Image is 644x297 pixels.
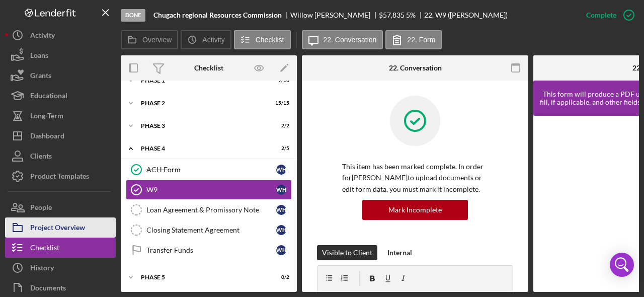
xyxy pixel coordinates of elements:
button: Grants [5,65,116,86]
button: Checklist [234,30,291,49]
div: Product Templates [30,166,89,189]
div: Complete [586,5,616,25]
button: Activity [5,25,116,45]
div: Phase 1 [141,78,264,84]
div: W H [276,245,286,255]
div: Open Intercom Messenger [610,253,634,277]
div: Grants [30,65,51,88]
label: 22. Conversation [324,36,377,44]
div: 5 % [406,11,416,19]
div: 22. W9 ([PERSON_NAME]) [424,11,508,19]
div: Phase 5 [141,274,264,280]
button: Product Templates [5,166,116,186]
button: Mark Incomplete [362,200,468,220]
div: Phase 4 [141,145,264,152]
div: Visible to Client [322,245,372,260]
button: Internal [382,245,417,260]
a: W9WH [126,180,292,200]
button: Overview [121,30,178,49]
div: 0 / 2 [271,274,289,280]
label: Activity [202,36,224,44]
div: Transfer Funds [146,246,276,254]
div: W9 [146,186,276,194]
button: History [5,258,116,278]
div: Clients [30,146,52,169]
div: Mark Incomplete [388,200,442,220]
button: Checklist [5,238,116,258]
button: Educational [5,86,116,106]
div: Project Overview [30,217,85,240]
label: Checklist [256,36,284,44]
div: Closing Statement Agreement [146,226,276,234]
a: Closing Statement AgreementWH [126,220,292,240]
div: Phase 2 [141,100,264,106]
div: W H [276,185,286,195]
div: 15 / 15 [271,100,289,106]
div: W H [276,205,286,215]
div: 2 / 2 [271,123,289,129]
div: Long-Term [30,106,63,128]
div: 9 / 10 [271,78,289,84]
div: Loan Agreement & Promissory Note [146,206,276,214]
div: Willow [PERSON_NAME] [290,11,379,19]
button: Activity [181,30,231,49]
a: ACH FormWH [126,160,292,180]
div: Activity [30,25,55,48]
button: Dashboard [5,126,116,146]
p: This item has been marked complete. In order for [PERSON_NAME] to upload documents or edit form d... [342,161,488,195]
label: Overview [142,36,172,44]
div: Checklist [30,238,59,260]
button: 22. Form [385,30,442,49]
button: Clients [5,146,116,166]
div: Checklist [194,64,223,72]
button: Complete [576,5,639,25]
div: Done [121,9,145,22]
button: Long-Term [5,106,116,126]
a: Loan Agreement & Promissory NoteWH [126,200,292,220]
div: People [30,197,52,220]
div: Phase 3 [141,123,264,129]
button: Loans [5,45,116,65]
div: History [30,258,54,280]
div: Loans [30,45,48,68]
div: 22. Conversation [389,64,442,72]
button: Visible to Client [317,245,377,260]
div: Dashboard [30,126,64,148]
label: 22. Form [407,36,435,44]
span: $57,835 [379,11,405,19]
b: Chugach regional Resources Commission [153,11,282,19]
button: People [5,197,116,217]
div: ACH Form [146,166,276,174]
a: Transfer FundsWH [126,240,292,260]
div: Internal [387,245,412,260]
button: 22. Conversation [302,30,383,49]
div: 2 / 5 [271,145,289,152]
button: Project Overview [5,217,116,238]
div: W H [276,225,286,235]
div: Educational [30,86,67,108]
div: W H [276,165,286,175]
